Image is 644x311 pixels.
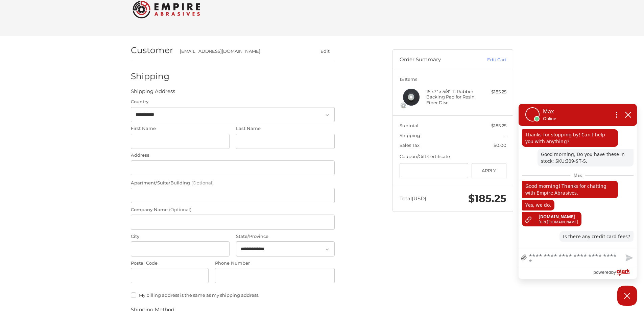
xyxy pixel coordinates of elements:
label: Postal Code [131,260,209,267]
span: -- [503,133,506,138]
span: Sales Tax [400,142,420,148]
span: $185.25 [468,192,506,205]
h3: 15 Items [400,76,506,82]
small: (Optional) [191,180,214,185]
p: Yes, we do. [522,200,554,210]
h4: 15 x 7" x 5/8"-11 Rubber Backing Pad for Resin Fiber Disc [426,89,478,105]
p: Good morning! Thanks for chatting with Empire Abrasives. [522,181,618,198]
p: Is there any credit card fees? [559,231,634,242]
a: Edit Cart [472,57,506,63]
label: Apartment/Suite/Building [131,180,335,186]
a: [DOMAIN_NAME][URL][DOMAIN_NAME] [525,214,578,224]
span: $185.25 [491,123,506,128]
label: City [131,233,230,240]
div: $185.25 [480,89,506,95]
div: chat [519,126,637,248]
p: Max [543,107,556,115]
h2: Shipping [131,71,170,82]
span: by [611,268,616,276]
p: Good morning, Do you have these in stock: SKU:309-ST-5. [538,149,634,166]
p: Thanks for stopping by! Can I help you with anything? [522,129,618,147]
button: Open chat options menu [611,109,623,120]
span: powered [593,268,611,276]
a: file upload [519,250,529,266]
a: Powered by Olark [593,266,637,279]
label: Last Name [236,125,335,132]
h2: Customer [131,45,173,55]
button: Edit [315,46,335,56]
label: Country [131,98,335,105]
span: [DOMAIN_NAME] [539,214,578,220]
input: Gift Certificate or Coupon Code [400,163,469,178]
label: Address [131,152,335,159]
label: My billing address is the same as my shipping address. [131,292,335,298]
legend: Shipping Address [131,88,175,98]
label: First Name [131,125,230,132]
div: olark chatbox [518,104,637,279]
label: Phone Number [215,260,335,267]
button: Close Chatbox [617,286,637,306]
span: Total (USD) [400,195,426,202]
span: Subtotal [400,123,419,128]
div: [EMAIL_ADDRESS][DOMAIN_NAME] [180,48,302,55]
p: Online [543,115,556,122]
span: [URL][DOMAIN_NAME] [539,220,578,224]
span: Shipping [400,133,420,138]
small: (Optional) [169,207,191,212]
h3: Order Summary [400,57,472,63]
div: Coupon/Gift Certificate [400,153,506,160]
button: Apply [472,163,506,178]
span: Max [570,171,585,179]
span: $0.00 [494,142,506,148]
label: State/Province [236,233,335,240]
button: Send message [620,250,637,266]
button: close chatbox [623,110,634,120]
label: Company Name [131,206,335,213]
